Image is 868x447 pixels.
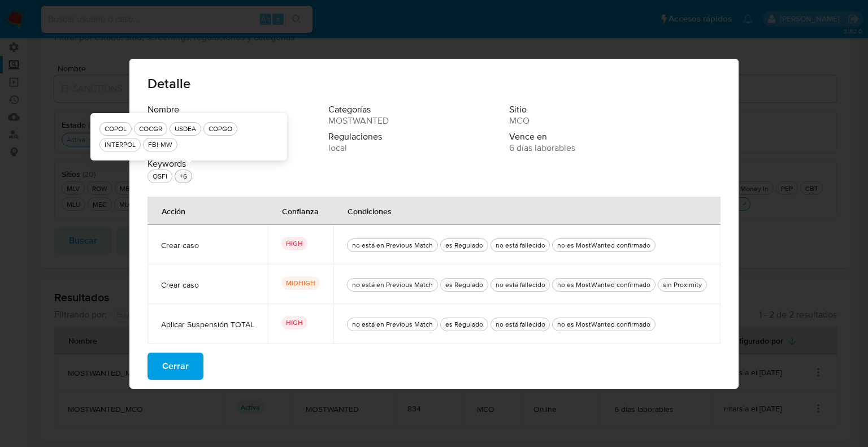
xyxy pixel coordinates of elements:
[146,140,175,150] div: FBI-MW
[102,124,129,134] div: COPOL
[172,124,198,134] div: USDEA
[137,124,164,134] div: COCGR
[102,140,138,150] div: INTERPOL
[206,124,235,134] div: COPGO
